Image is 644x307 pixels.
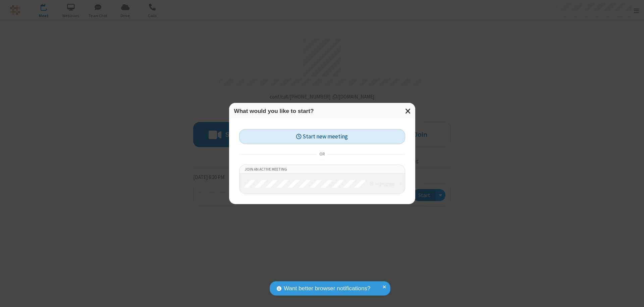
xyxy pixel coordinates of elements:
[401,103,415,119] button: Close modal
[370,181,394,187] em: in progress
[239,129,405,144] button: Start new meeting
[234,108,410,114] h3: What would you like to start?
[239,165,405,174] li: Join an active meeting
[317,150,327,159] span: or
[284,284,370,293] span: Want better browser notifications?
